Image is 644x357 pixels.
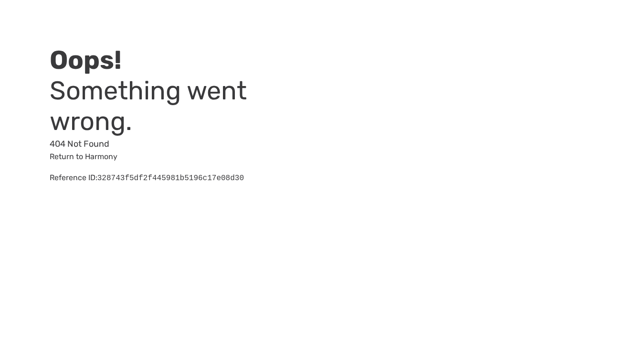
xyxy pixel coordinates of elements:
[50,45,297,76] h2: Oops!
[50,172,297,184] div: Reference ID:
[50,137,297,151] p: 404 Not Found
[50,76,297,137] h3: Something went wrong.
[97,174,244,183] pre: 328743f5df2f445981b5196c17e08d30
[50,152,117,161] a: Return to Harmony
